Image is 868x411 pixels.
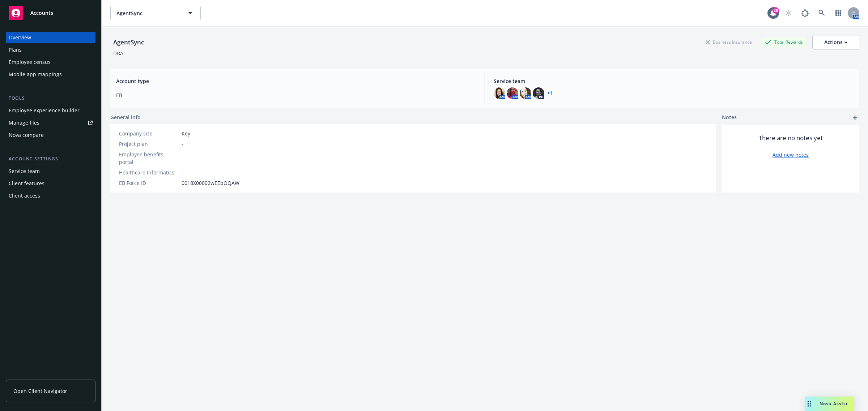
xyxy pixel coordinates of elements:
[820,401,848,407] span: Nova Assist
[6,3,95,23] a: Accounts
[9,56,51,68] div: Employee census
[6,165,95,177] a: Service team
[812,35,859,49] button: Actions
[30,10,53,16] span: Accounts
[773,151,809,159] a: Add new notes
[520,87,531,99] img: photo
[9,69,62,80] div: Mobile app mappings
[831,6,846,20] a: Switch app
[110,113,141,121] span: General info
[182,169,183,176] span: -
[722,113,737,122] span: Notes
[6,95,95,102] div: Tools
[182,140,183,148] span: -
[110,6,201,20] button: AgentSync
[113,49,127,57] div: DBA: -
[547,91,552,95] a: +1
[9,105,80,116] div: Employee experience builder
[182,155,183,162] span: -
[6,69,95,80] a: Mobile app mappings
[9,44,22,56] div: Plans
[6,44,95,56] a: Plans
[805,397,854,411] button: Nova Assist
[110,38,147,47] div: AgentSync
[9,190,40,202] div: Client access
[6,155,95,163] div: Account settings
[6,190,95,202] a: Client access
[9,165,40,177] div: Service team
[9,32,31,43] div: Overview
[119,140,179,148] div: Project plan
[6,56,95,68] a: Employee census
[759,134,823,142] span: There are no notes yet
[6,32,95,43] a: Overview
[119,151,179,166] div: Employee benefits portal
[182,130,190,137] span: Key
[773,7,779,13] div: 26
[6,129,95,141] a: Nova compare
[116,77,476,85] span: Account type
[119,179,179,187] div: EB Force ID
[533,87,544,99] img: photo
[9,129,44,141] div: Nova compare
[494,87,505,99] img: photo
[6,178,95,189] a: Client features
[6,105,95,116] a: Employee experience builder
[798,6,812,20] a: Report a Bug
[119,130,179,137] div: Company size
[9,178,44,189] div: Client features
[6,117,95,129] a: Manage files
[494,77,854,85] span: Service team
[116,91,476,99] span: EB
[761,38,807,47] div: Total Rewards
[814,6,829,20] a: Search
[119,169,179,176] div: Healthcare Informatics
[702,38,756,47] div: Business Insurance
[116,9,179,17] span: AgentSync
[805,397,814,411] div: Drag to move
[13,387,67,395] span: Open Client Navigator
[781,6,796,20] a: Start snowing
[507,87,518,99] img: photo
[824,35,847,49] div: Actions
[182,179,239,187] span: 0018X00002wEEbOQAW
[9,117,39,129] div: Manage files
[851,113,859,122] a: add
